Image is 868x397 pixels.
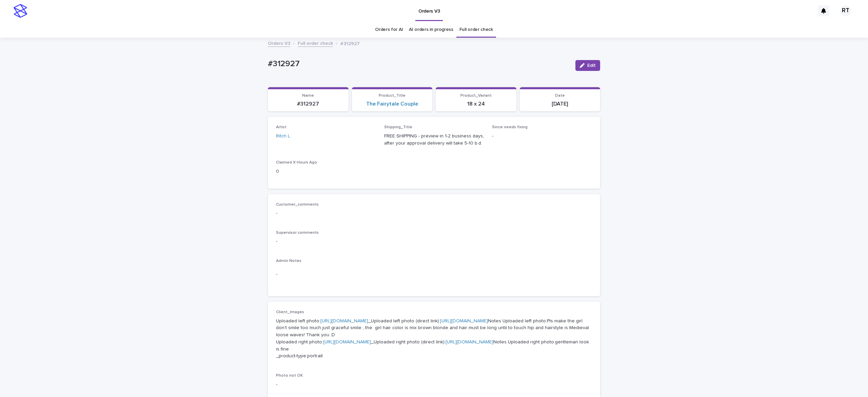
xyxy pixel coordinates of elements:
span: Client_Images [276,310,304,314]
p: FREE SHIPPING - preview in 1-2 business days, after your approval delivery will take 5-10 b.d. [384,133,484,147]
p: 0 [276,168,376,175]
p: - [276,381,592,388]
a: Orders V3 [268,39,290,47]
a: [URL][DOMAIN_NAME] [320,319,368,323]
p: - [276,238,592,245]
span: Date [555,94,565,98]
span: Claimed X Hours Ago [276,160,317,165]
p: - [276,271,592,278]
span: Since needs fixing [492,125,528,129]
img: stacker-logo-s-only.png [14,4,27,18]
p: - [276,210,592,217]
p: - [492,133,592,140]
span: Artist [276,125,287,129]
a: Ritch L [276,133,290,140]
button: Edit [575,60,600,71]
a: Full order check [298,39,333,47]
p: #312927 [272,101,344,107]
p: #312927 [268,59,570,69]
p: [DATE] [524,101,596,107]
div: RT [840,5,851,16]
p: 18 x 24 [440,101,512,107]
p: #312927 [340,39,360,47]
p: Uploaded left photo: _Uploaded left photo (direct link): Notes Uploaded left photo:Pls make the g... [276,318,592,360]
span: Product_Variant [460,94,492,98]
a: [URL][DOMAIN_NAME] [440,319,488,323]
a: Full order check [459,22,493,38]
a: [URL][DOMAIN_NAME] [323,340,371,344]
span: Edit [587,63,596,68]
span: Shipping_Title [384,125,412,129]
a: Orders for AI [375,22,403,38]
span: Admin Notes [276,259,301,263]
span: Customer_comments [276,203,319,207]
span: Supervisor comments [276,231,319,235]
span: Photo not OK [276,374,303,378]
span: Name [302,94,314,98]
a: [URL][DOMAIN_NAME] [446,340,493,344]
span: Product_Title [379,94,406,98]
a: AI orders in progress [409,22,453,38]
a: The Fairytale Couple [366,101,418,107]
